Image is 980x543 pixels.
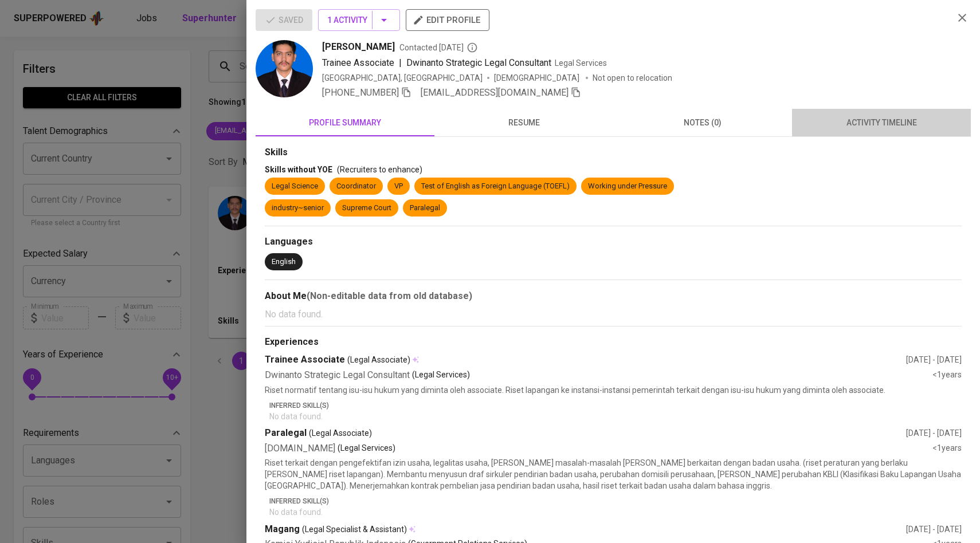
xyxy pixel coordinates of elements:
div: Experiences [265,336,962,349]
span: (Legal Associate) [309,427,372,439]
div: [DATE] - [DATE] [906,524,962,535]
span: edit profile [415,13,480,27]
div: Dwinanto Strategic Legal Consultant [265,369,932,382]
div: Trainee Associate [265,353,906,367]
span: activity timeline [799,116,964,130]
a: edit profile [406,15,489,24]
button: 1 Activity [318,9,400,31]
div: Paralegal [410,203,440,214]
svg: By Batam recruiter [467,42,478,53]
p: Inferred Skill(s) [269,400,962,411]
span: (Recruiters to enhance) [337,165,422,174]
span: [EMAIL_ADDRESS][DOMAIN_NAME] [421,87,569,98]
img: ab251355f81edf7dc0a871623db0c45a.jpg [256,40,313,97]
div: [DATE] - [DATE] [906,427,962,439]
div: [DATE] - [DATE] [906,354,962,365]
span: Contacted [DATE] [399,42,478,53]
span: Legal Services [555,58,607,68]
p: (Legal Services) [338,442,395,455]
div: <1 years [932,442,962,455]
button: edit profile [406,9,489,31]
span: 1 Activity [327,13,391,27]
b: (Non-editable data from old database) [307,290,472,301]
div: industry~senior [272,203,324,214]
div: Paralegal [265,427,906,440]
div: Magang [265,523,906,536]
p: Inferred Skill(s) [269,496,962,506]
div: Supreme Court [342,203,391,214]
div: Legal Science [272,181,318,192]
div: [DOMAIN_NAME] [265,442,932,455]
div: About Me [265,289,962,303]
div: [GEOGRAPHIC_DATA], [GEOGRAPHIC_DATA] [322,72,483,84]
div: Languages [265,235,962,249]
p: Not open to relocation [593,72,672,84]
div: Test of English as Foreign Language (TOEFL) [421,181,570,192]
span: (Legal Associate) [347,354,410,365]
span: Skills without YOE [265,165,332,174]
p: No data found. [269,506,962,518]
span: [DEMOGRAPHIC_DATA] [494,72,581,84]
span: Trainee Associate [322,57,394,68]
div: <1 years [932,369,962,382]
p: No data found. [265,308,962,321]
p: No data found. [269,411,962,422]
span: (Legal Specialist & Assistant) [302,524,407,535]
p: Riset terkait dengan pengefektifan izin usaha, legalitas usaha, [PERSON_NAME] masalah-masalah [PE... [265,457,962,491]
span: Dwinanto Strategic Legal Consultant [406,57,551,68]
div: VP [394,181,403,192]
span: notes (0) [620,116,785,130]
p: Riset normatif tentang isu-isu hukum yang diminta oleh associate. Riset lapangan ke instansi-inst... [265,384,962,396]
span: [PERSON_NAME] [322,40,395,54]
p: (Legal Services) [412,369,470,382]
span: resume [441,116,606,130]
div: English [272,257,296,267]
div: Skills [265,146,962,159]
div: Coordinator [336,181,376,192]
span: [PHONE_NUMBER] [322,87,399,98]
span: | [399,56,402,70]
span: profile summary [262,116,428,130]
div: Working under Pressure [588,181,667,192]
